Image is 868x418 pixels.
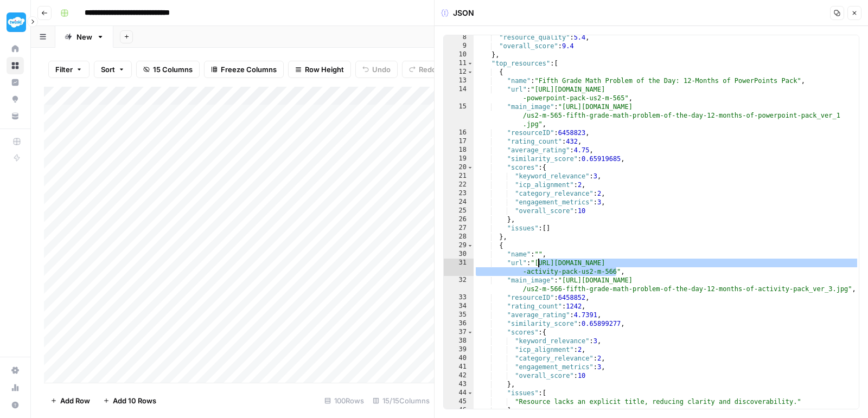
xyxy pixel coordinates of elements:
[444,224,474,233] div: 27
[204,61,284,78] button: Freeze Columns
[467,241,473,250] span: Toggle code folding, rows 29 through 47
[305,64,344,75] span: Row Height
[7,40,24,57] a: Home
[101,64,115,75] span: Sort
[372,64,391,75] span: Undo
[444,233,474,241] div: 28
[444,172,474,181] div: 21
[55,26,113,48] a: New
[444,146,474,155] div: 18
[444,137,474,146] div: 17
[444,76,474,85] div: 13
[419,64,436,75] span: Redo
[444,276,474,293] div: 32
[444,406,474,415] div: 46
[467,328,473,337] span: Toggle code folding, rows 37 through 43
[444,102,474,128] div: 15
[441,8,474,18] div: JSON
[444,198,474,207] div: 24
[467,59,473,68] span: Toggle code folding, rows 11 through 82
[444,337,474,345] div: 38
[444,389,474,397] div: 44
[320,392,368,409] div: 100 Rows
[153,64,193,75] span: 15 Columns
[44,392,97,409] button: Add Row
[444,293,474,302] div: 33
[444,311,474,319] div: 35
[444,354,474,363] div: 40
[444,207,474,215] div: 25
[368,392,434,409] div: 15/15 Columns
[444,85,474,102] div: 14
[7,91,24,108] a: Opportunities
[444,163,474,172] div: 20
[444,189,474,198] div: 23
[467,389,473,397] span: Toggle code folding, rows 44 through 46
[444,380,474,389] div: 43
[402,61,443,78] button: Redo
[7,362,24,379] a: Settings
[444,68,474,76] div: 12
[94,61,132,78] button: Sort
[444,50,474,59] div: 10
[444,363,474,371] div: 41
[444,259,474,276] div: 31
[444,42,474,50] div: 9
[444,328,474,337] div: 37
[7,9,24,36] button: Workspace: Twinkl
[221,64,277,75] span: Freeze Columns
[60,395,90,406] span: Add Row
[113,395,156,406] span: Add 10 Rows
[55,64,73,75] span: Filter
[444,371,474,380] div: 42
[444,33,474,42] div: 8
[355,61,398,78] button: Undo
[444,128,474,137] div: 16
[48,61,90,78] button: Filter
[444,215,474,224] div: 26
[444,319,474,328] div: 36
[444,250,474,259] div: 30
[136,61,200,78] button: 15 Columns
[7,74,24,91] a: Insights
[76,31,92,42] div: New
[467,163,473,172] span: Toggle code folding, rows 20 through 26
[7,379,24,396] a: Usage
[288,61,351,78] button: Row Height
[444,59,474,68] div: 11
[7,396,24,414] button: Help + Support
[7,57,24,74] a: Browse
[444,345,474,354] div: 39
[444,181,474,189] div: 22
[444,155,474,163] div: 19
[7,107,24,125] a: Your Data
[97,392,163,409] button: Add 10 Rows
[467,68,473,76] span: Toggle code folding, rows 12 through 28
[444,397,474,406] div: 45
[444,241,474,250] div: 29
[444,302,474,311] div: 34
[7,12,26,32] img: Twinkl Logo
